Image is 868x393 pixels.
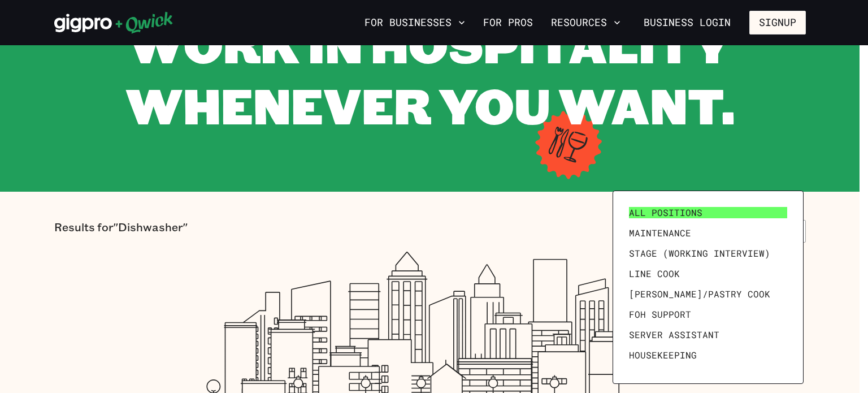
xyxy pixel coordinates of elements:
[624,202,792,372] ul: Filter by position
[629,309,691,320] span: FOH Support
[629,268,680,279] span: Line Cook
[629,329,719,340] span: Server Assistant
[629,349,697,361] span: Housekeeping
[629,227,691,239] span: Maintenance
[629,248,770,259] span: Stage (working interview)
[629,370,680,381] span: Prep Cook
[629,288,770,300] span: [PERSON_NAME]/Pastry Cook
[629,207,702,218] span: All Positions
